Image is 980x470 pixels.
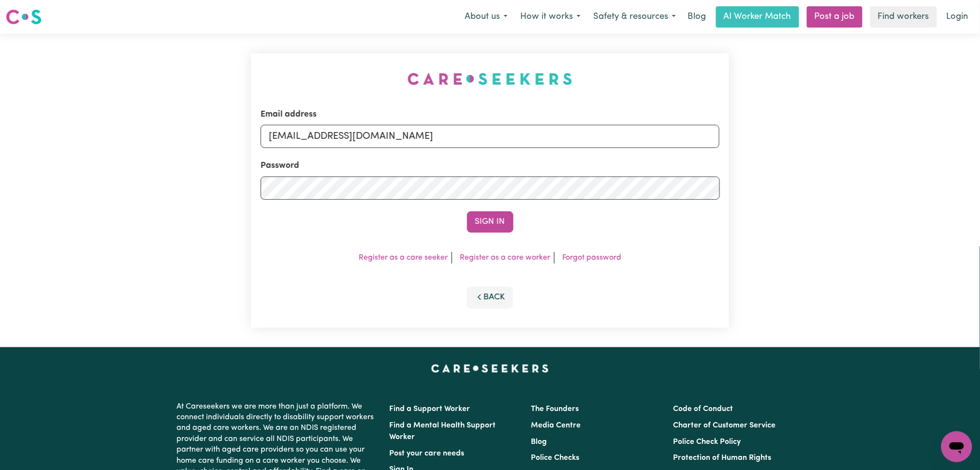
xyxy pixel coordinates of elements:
a: Police Check Policy [673,438,741,446]
a: Careseekers home page [431,365,549,372]
a: Find workers [870,6,937,28]
a: Post your care needs [390,450,465,457]
button: Back [467,287,513,308]
a: The Founders [531,405,579,413]
button: How it works [514,7,587,27]
img: Careseekers logo [6,8,42,26]
button: Sign In [467,211,513,233]
a: Login [941,6,974,28]
a: Post a job [807,6,863,28]
label: Email address [261,108,317,121]
input: Email address [261,125,720,148]
iframe: Button to launch messaging window [941,431,972,462]
button: About us [458,7,514,27]
label: Password [261,160,299,172]
a: Find a Support Worker [390,405,470,413]
a: Blog [531,438,547,446]
a: Register as a care seeker [359,254,448,262]
a: Blog [682,6,712,28]
a: Careseekers logo [6,6,42,28]
a: Media Centre [531,422,581,429]
a: Register as a care worker [460,254,550,262]
a: Forgot password [562,254,621,262]
button: Safety & resources [587,7,682,27]
a: AI Worker Match [716,6,799,28]
a: Police Checks [531,454,580,462]
a: Find a Mental Health Support Worker [390,422,496,441]
a: Protection of Human Rights [673,454,771,462]
a: Code of Conduct [673,405,733,413]
a: Charter of Customer Service [673,422,775,429]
